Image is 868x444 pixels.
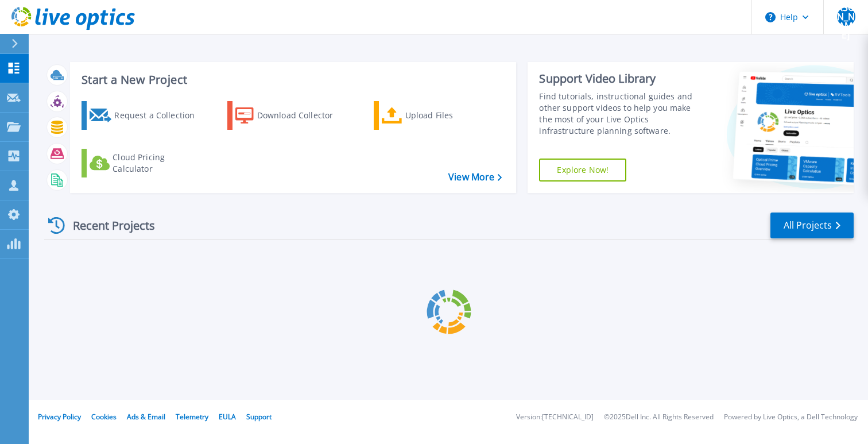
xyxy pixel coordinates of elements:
li: © 2025 Dell Inc. All Rights Reserved [604,414,714,421]
div: Request a Collection [114,104,206,127]
div: Upload Files [405,104,497,127]
a: Explore Now! [539,159,626,182]
a: Cookies [91,412,117,422]
li: Powered by Live Optics, a Dell Technology [724,414,858,421]
h3: Start a New Project [82,74,502,86]
a: Cloud Pricing Calculator [82,149,210,177]
a: Ads & Email [127,412,165,422]
a: Request a Collection [82,101,210,130]
a: Telemetry [176,412,208,422]
div: Recent Projects [44,211,170,240]
div: Download Collector [257,104,349,127]
a: Support [246,412,272,422]
div: Cloud Pricing Calculator [113,152,204,175]
a: Upload Files [374,101,502,130]
a: All Projects [770,213,854,238]
a: Download Collector [227,101,355,130]
a: View More [448,172,502,183]
div: Support Video Library [539,71,703,86]
a: EULA [219,412,236,422]
div: Find tutorials, instructional guides and other support videos to help you make the most of your L... [539,91,703,137]
a: Privacy Policy [38,412,81,422]
li: Version: [TECHNICAL_ID] [516,414,594,421]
